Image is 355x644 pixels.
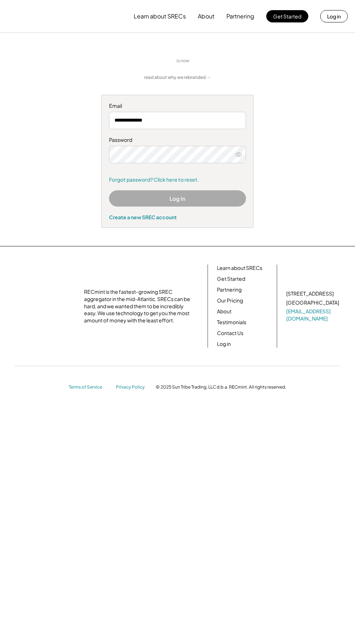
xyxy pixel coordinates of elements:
[217,264,262,272] a: Learn about SRECs
[286,308,341,322] a: [EMAIL_ADDRESS][DOMAIN_NAME]
[116,384,149,390] a: Privacy Policy
[106,51,171,71] img: yH5BAEAAAAALAAAAAABAAEAAAIBRAA7
[226,9,254,24] button: Partnering
[7,4,67,29] img: yH5BAEAAAAALAAAAAABAAEAAAIBRAA7
[134,9,186,24] button: Learn about SRECs
[13,293,75,319] img: yH5BAEAAAAALAAAAAABAAEAAAIBRAA7
[320,10,348,22] button: Log in
[199,57,249,65] img: yH5BAEAAAAALAAAAAABAAEAAAIBRAA7
[217,330,243,337] a: Contact Us
[69,384,109,390] a: Terms of Service
[198,9,214,24] button: About
[109,136,246,144] div: Password
[144,75,211,81] a: read about why we rebranded →
[109,214,246,220] div: Create a new SREC account
[175,58,195,64] div: is now
[84,288,193,324] div: RECmint is the fastest-growing SREC aggregator in the mid-Atlantic. SRECs can be hard, and we wan...
[109,102,246,110] div: Email
[217,275,245,283] a: Get Started
[217,297,243,304] a: Our Pricing
[217,286,242,293] a: Partnering
[109,190,246,207] button: Log In
[217,308,231,315] a: About
[109,176,246,183] a: Forgot password? Click here to reset.
[217,319,246,326] a: Testimonials
[217,340,231,348] a: Log in
[286,290,334,297] div: [STREET_ADDRESS]
[266,10,308,22] button: Get Started
[156,384,286,390] div: © 2025 Sun Tribe Trading, LLC d.b.a. RECmint. All rights reserved.
[286,299,339,306] div: [GEOGRAPHIC_DATA]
